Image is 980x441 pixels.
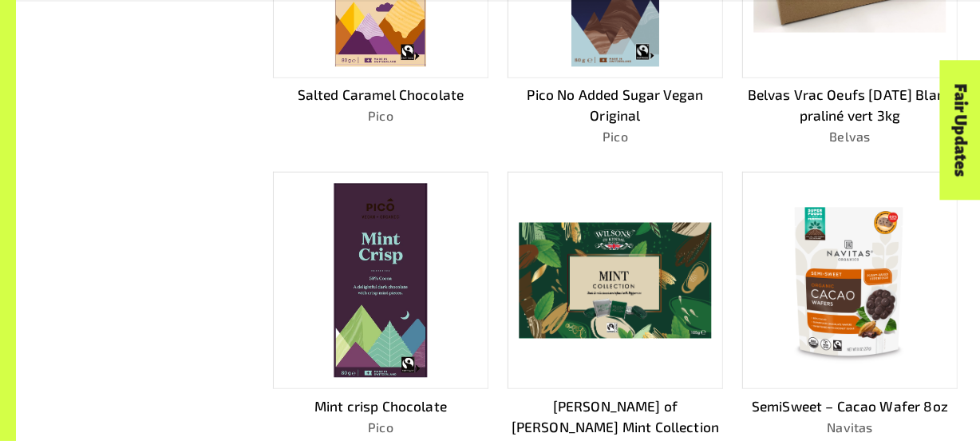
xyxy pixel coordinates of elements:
[742,395,958,416] p: SemiSweet – Cacao Wafer 8oz
[273,418,488,437] p: Pico
[742,127,958,146] p: Belvas
[273,395,488,416] p: Mint crisp Chocolate
[742,418,958,437] p: Navitas
[508,127,723,146] p: Pico
[273,106,488,125] p: Pico
[273,84,488,105] p: Salted Caramel Chocolate
[742,84,958,125] p: Belvas Vrac Oeufs [DATE] Blanc praliné vert 3kg
[508,84,723,125] p: Pico No Added Sugar Vegan Original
